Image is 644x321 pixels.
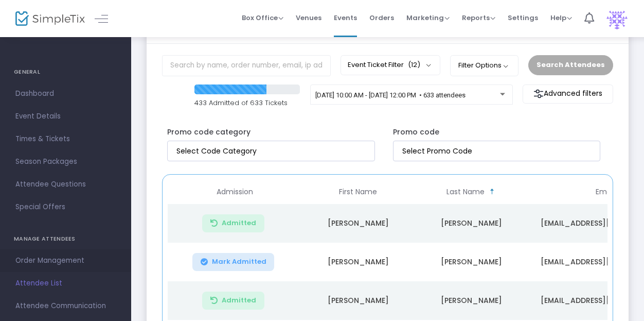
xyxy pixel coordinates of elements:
span: Admitted [222,296,256,305]
h4: MANAGE ATTENDEES [14,229,117,249]
span: Attendee List [15,277,116,290]
label: Promo code [393,127,439,138]
input: NO DATA FOUND [176,146,370,157]
span: [DATE] 10:00 AM - [DATE] 12:00 PM • 633 attendees [315,91,466,99]
span: Event Details [15,110,116,123]
span: Dashboard [15,87,116,100]
span: Box Office [242,13,283,23]
label: Promo code category [167,127,251,138]
td: [PERSON_NAME] [301,281,415,320]
span: Admission [217,188,253,196]
span: Attendee Communication [15,299,116,313]
td: [PERSON_NAME] [301,243,415,281]
input: Search by name, order number, email, ip address [162,55,331,76]
h4: GENERAL [14,62,117,82]
img: filter [533,89,544,99]
td: [PERSON_NAME] [415,281,528,320]
td: [PERSON_NAME] [301,204,415,243]
span: Settings [508,5,538,31]
span: Events [334,5,357,31]
span: Season Packages [15,155,116,168]
button: Admitted [202,214,264,232]
span: Email [596,188,615,196]
span: Help [550,13,572,23]
span: Mark Admitted [212,258,266,266]
td: [PERSON_NAME] [415,243,528,281]
span: Reports [462,13,495,23]
td: [PERSON_NAME] [415,204,528,243]
span: Times & Tickets [15,132,116,146]
button: Event Ticket Filter(12) [341,55,440,75]
button: Admitted [202,292,264,310]
span: Marketing [406,13,450,23]
span: Venues [296,5,321,31]
span: Attendee Questions [15,178,116,191]
span: First Name [339,188,377,196]
button: Filter Options [450,55,518,76]
m-button: Advanced filters [523,85,613,104]
span: Sortable [488,188,496,196]
span: Orders [369,5,394,31]
input: NO DATA FOUND [402,146,596,157]
p: 433 Admitted of 633 Tickets [194,98,300,108]
span: Order Management [15,254,116,267]
span: (12) [408,61,420,69]
span: Special Offers [15,200,116,214]
span: Last Name [446,188,485,196]
span: Admitted [222,219,256,227]
button: Mark Admitted [192,253,275,271]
